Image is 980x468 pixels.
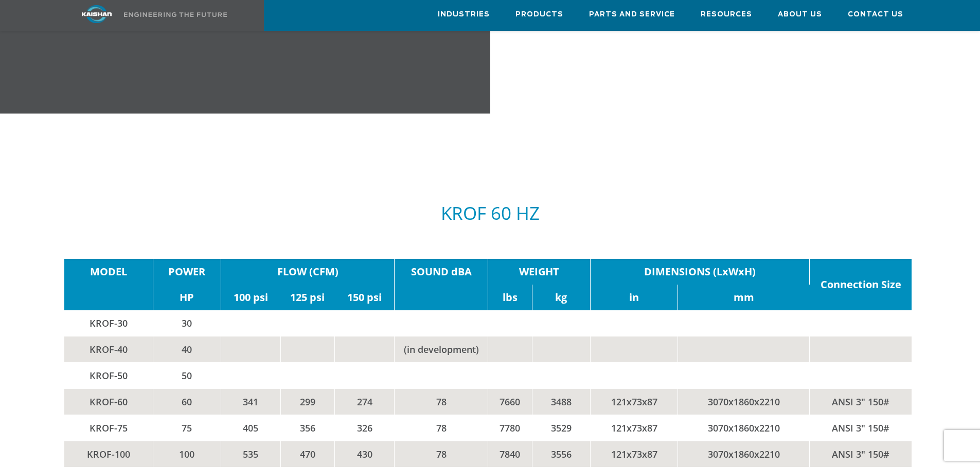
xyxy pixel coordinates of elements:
td: 50 [153,363,221,389]
td: 60 [153,389,221,415]
h5: KROF 60 HZ [64,203,916,223]
td: 40 [153,336,221,363]
td: 274 [335,389,395,415]
td: 78 [395,389,488,415]
td: 7660 [488,389,532,415]
a: Industries [438,1,490,28]
td: KROF-50 [64,363,153,389]
td: 30 [153,310,221,336]
td: (in development) [395,336,488,363]
td: mm [678,285,809,310]
td: 75 [153,415,221,441]
td: 125 psi [280,285,334,310]
td: ANSI 3" 150# [809,415,912,441]
td: KROF-30 [64,310,153,336]
td: kg [532,285,591,310]
td: 3070x1860x2210 [678,441,809,467]
td: 121x73x87 [590,389,678,415]
td: KROF-60 [64,389,153,415]
td: ANSI 3" 150# [809,389,912,415]
td: Connection Size [809,259,912,310]
a: Products [515,1,563,28]
td: 356 [280,415,334,441]
td: 3070x1860x2210 [678,415,809,441]
td: 150 psi [335,285,395,310]
a: Contact Us [848,1,903,28]
td: 121x73x87 [590,441,678,467]
td: 405 [221,415,280,441]
td: KROF-75 [64,415,153,441]
td: MODEL [64,259,153,285]
td: 470 [280,441,334,467]
span: Industries [438,9,490,21]
span: About Us [778,9,822,21]
td: SOUND dBA [395,259,488,285]
span: Resources [701,9,752,21]
td: 535 [221,441,280,467]
td: lbs [488,285,532,310]
td: 326 [335,415,395,441]
td: 100 [153,441,221,467]
img: kaishan logo [58,5,135,23]
td: in [590,285,678,310]
td: WEIGHT [488,259,590,285]
td: HP [153,285,221,310]
td: KROF-100 [64,441,153,467]
td: 3488 [532,389,591,415]
td: 430 [335,441,395,467]
td: 121x73x87 [590,415,678,441]
td: POWER [153,259,221,285]
td: DIMENSIONS (LxWxH) [590,259,809,285]
td: KROF-40 [64,336,153,363]
td: 100 psi [221,285,280,310]
td: FLOW (CFM) [221,259,395,285]
a: Resources [701,1,752,28]
a: Parts and Service [589,1,675,28]
img: Engineering the future [124,12,227,17]
td: 3070x1860x2210 [678,389,809,415]
span: Products [515,9,563,21]
td: 3529 [532,415,591,441]
td: 7840 [488,441,532,467]
td: 78 [395,441,488,467]
td: ANSI 3" 150# [809,441,912,467]
td: 78 [395,415,488,441]
td: 7780 [488,415,532,441]
td: 299 [280,389,334,415]
td: 341 [221,389,280,415]
a: About Us [778,1,822,28]
span: Parts and Service [589,9,675,21]
td: 3556 [532,441,591,467]
span: Contact Us [848,9,903,21]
